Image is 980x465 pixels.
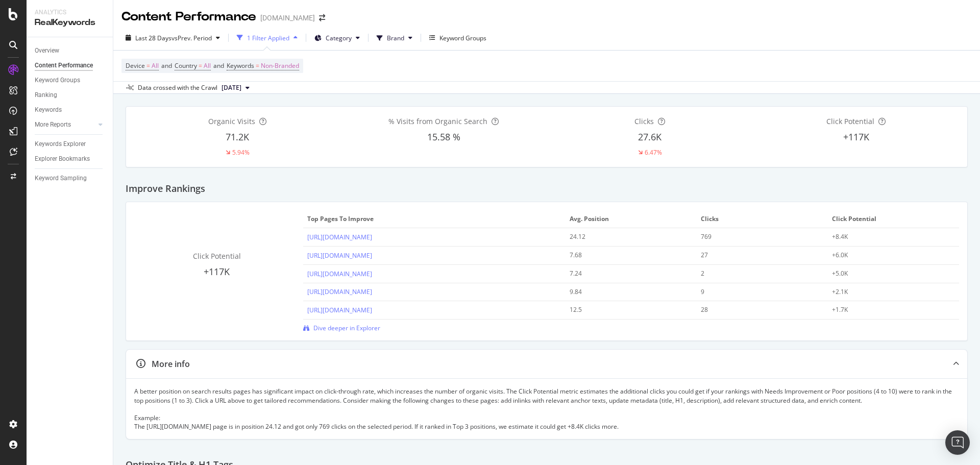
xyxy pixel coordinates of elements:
[425,30,491,46] button: Keyword Groups
[439,34,486,42] div: Keyword Groups
[570,214,690,224] span: Avg. Position
[701,287,812,297] div: 9
[233,30,302,46] button: 1 Filter Applied
[35,90,57,101] div: Ranking
[227,61,254,70] span: Keywords
[701,232,812,241] div: 769
[35,45,106,56] a: Overview
[832,251,943,260] div: +6.0K
[638,131,661,143] span: 27.6K
[326,34,352,42] span: Category
[826,116,874,126] span: Click Potential
[35,60,106,71] a: Content Performance
[35,8,105,17] div: Analytics
[175,61,197,70] span: Country
[832,214,952,224] span: Click Potential
[35,154,106,164] a: Explorer Bookmarks
[35,139,86,150] div: Keywords Explorer
[427,131,460,143] span: 15.58 %
[260,13,315,23] div: [DOMAIN_NAME]
[256,61,259,70] span: =
[307,306,372,314] a: [URL][DOMAIN_NAME]
[35,154,90,164] div: Explorer Bookmarks
[35,105,62,115] div: Keywords
[35,139,106,150] a: Keywords Explorer
[303,324,380,332] a: Dive deeper in Explorer
[634,116,654,126] span: Clicks
[121,30,224,46] button: Last 28 DaysvsPrev. Period
[35,75,80,86] div: Keyword Groups
[35,45,59,56] div: Overview
[832,305,943,314] div: +1.7K
[387,34,404,42] span: Brand
[945,430,970,455] div: Open Intercom Messenger
[832,287,943,297] div: +2.1K
[701,269,812,278] div: 2
[35,173,106,184] a: Keyword Sampling
[313,324,380,332] span: Dive deeper in Explorer
[126,61,145,70] span: Device
[570,287,680,297] div: 9.84
[319,14,325,21] div: arrow-right-arrow-left
[226,131,249,143] span: 71.2K
[373,30,416,46] button: Brand
[152,358,190,370] div: More info
[204,265,230,278] span: +117K
[35,75,106,86] a: Keyword Groups
[35,119,95,130] a: More Reports
[171,34,212,42] span: vs Prev. Period
[126,184,205,194] h2: Improve Rankings
[193,251,241,261] span: Click Potential
[152,59,159,73] span: All
[134,387,959,431] div: A better position on search results pages has significant impact on click-through rate, which inc...
[35,173,87,184] div: Keyword Sampling
[388,116,487,126] span: % Visits from Organic Search
[208,116,255,126] span: Organic Visits
[307,287,372,296] a: [URL][DOMAIN_NAME]
[307,214,559,224] span: Top pages to improve
[135,34,171,42] span: Last 28 Days
[307,270,372,278] a: [URL][DOMAIN_NAME]
[310,30,364,46] button: Category
[35,90,106,101] a: Ranking
[146,61,150,70] span: =
[701,251,812,260] div: 27
[138,83,217,92] div: Data crossed with the Crawl
[570,305,680,314] div: 12.5
[161,61,172,70] span: and
[307,251,372,260] a: [URL][DOMAIN_NAME]
[701,305,812,314] div: 28
[570,269,680,278] div: 7.24
[121,8,256,26] div: Content Performance
[204,59,211,73] span: All
[217,82,254,94] button: [DATE]
[247,34,289,42] div: 1 Filter Applied
[832,232,943,241] div: +8.4K
[645,148,662,157] div: 6.47%
[232,148,250,157] div: 5.94%
[570,232,680,241] div: 24.12
[199,61,202,70] span: =
[35,119,71,130] div: More Reports
[35,60,93,71] div: Content Performance
[35,17,105,29] div: RealKeywords
[35,105,106,115] a: Keywords
[222,83,241,92] span: 2025 Sep. 23rd
[701,214,821,224] span: Clicks
[261,59,299,73] span: Non-Branded
[843,131,869,143] span: +117K
[832,269,943,278] div: +5.0K
[307,233,372,241] a: [URL][DOMAIN_NAME]
[570,251,680,260] div: 7.68
[213,61,224,70] span: and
